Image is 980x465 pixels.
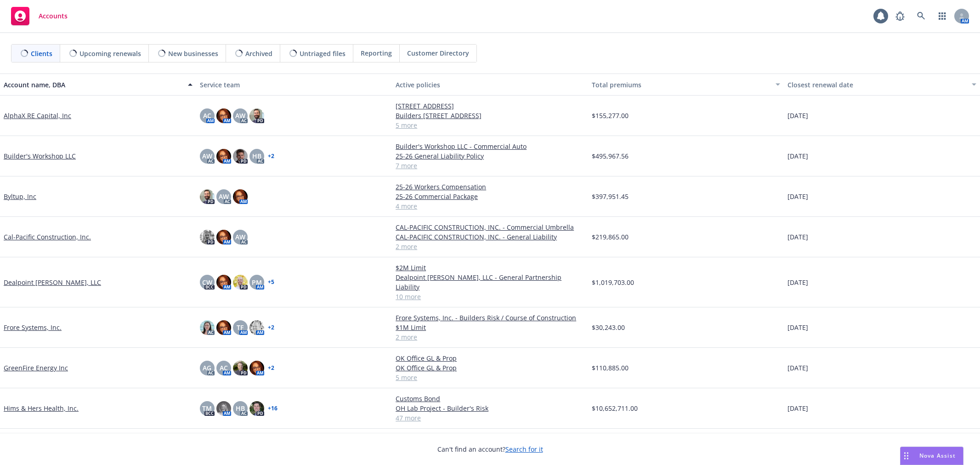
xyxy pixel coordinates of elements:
button: Closest renewal date [784,74,980,96]
div: Account name, DBA [4,80,182,90]
span: Accounts [39,12,68,20]
span: AC [220,363,228,373]
div: Drag to move [901,447,912,465]
span: [DATE] [787,151,808,161]
a: Frore Systems, Inc. - Builders Risk / Course of Construction [396,313,584,323]
img: photo [249,108,264,123]
img: photo [233,149,248,164]
a: 2 more [396,332,584,342]
a: CAL-PACIFIC CONSTRUCTION, INC. - General Liability [396,232,584,242]
span: [DATE] [787,192,808,201]
a: AlphaX RE Capital, Inc [4,111,71,120]
span: $110,885.00 [592,363,629,373]
img: photo [216,108,231,123]
span: Can't find an account? [437,444,543,454]
div: Closest renewal date [787,80,966,90]
span: PM [252,278,262,287]
span: [DATE] [787,278,808,287]
a: Search [912,7,930,25]
img: photo [233,189,248,204]
span: [DATE] [787,323,808,332]
span: Clients [31,49,52,58]
span: [DATE] [787,363,808,373]
span: AC [203,111,211,120]
a: Customs Bond [396,394,584,403]
a: Search for it [505,445,543,454]
a: OK Office GL & Prop [396,363,584,373]
a: CAL-PACIFIC CONSTRUCTION, INC. - Commercial Umbrella [396,222,584,232]
a: $1M Limit [396,323,584,332]
a: Report a Bug [891,7,909,25]
span: $155,277.00 [592,111,629,120]
span: TM [202,403,212,413]
img: photo [200,189,215,204]
span: Customer Directory [407,48,469,58]
span: New businesses [168,49,218,58]
a: Byltup, Inc [4,192,36,201]
a: GreenFire Energy Inc [4,363,68,373]
img: photo [216,401,231,416]
button: Total premiums [588,74,784,96]
a: + 2 [268,325,274,330]
button: Active policies [392,74,588,96]
span: Archived [245,49,272,58]
span: [DATE] [787,232,808,242]
a: [STREET_ADDRESS] [396,101,584,111]
a: 10 more [396,292,584,301]
a: 25-26 Commercial Package [396,192,584,201]
a: 25-26 Workers Compensation [396,182,584,192]
span: AW [202,151,212,161]
a: + 16 [268,406,278,411]
a: Frore Systems, Inc. [4,323,62,332]
span: $1,019,703.00 [592,278,634,287]
span: HB [236,403,245,413]
span: HB [252,151,261,161]
a: + 5 [268,279,274,285]
span: AW [219,192,229,201]
img: photo [200,320,215,335]
button: Service team [196,74,392,96]
a: 47 more [396,413,584,423]
img: photo [216,320,231,335]
img: photo [216,230,231,244]
span: AG [203,363,211,373]
a: + 2 [268,365,274,371]
a: 25-26 General Liability Policy [396,151,584,161]
span: AW [235,232,245,242]
a: OK Office GL & Prop [396,353,584,363]
img: photo [249,320,264,335]
span: [DATE] [787,403,808,413]
a: 7 more [396,161,584,170]
img: photo [233,275,248,289]
a: 5 more [396,120,584,130]
span: $219,865.00 [592,232,629,242]
a: + 2 [268,153,274,159]
span: TF [237,323,244,332]
a: Builders [STREET_ADDRESS] [396,111,584,120]
button: Nova Assist [900,447,963,465]
div: Service team [200,80,389,90]
a: Dealpoint [PERSON_NAME], LLC - General Partnership Liability [396,272,584,292]
span: [DATE] [787,111,808,120]
div: Active policies [396,80,584,90]
img: photo [233,361,248,375]
a: Accounts [7,3,71,29]
a: Cal-Pacific Construction, Inc. [4,232,91,242]
a: 2 more [396,242,584,251]
a: Builder's Workshop LLC - Commercial Auto [396,142,584,151]
span: Reporting [361,48,392,58]
a: Dealpoint [PERSON_NAME], LLC [4,278,101,287]
span: Nova Assist [919,452,956,459]
a: Switch app [933,7,952,25]
img: photo [249,401,264,416]
span: Untriaged files [300,49,346,58]
a: OH Lab Project - Builder's Risk [396,403,584,413]
a: Builder's Workshop LLC [4,151,76,161]
div: Total premiums [592,80,770,90]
